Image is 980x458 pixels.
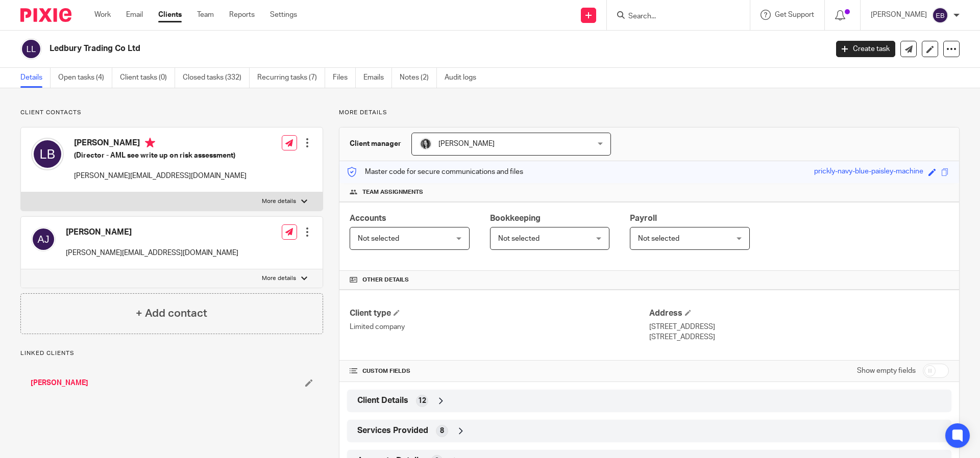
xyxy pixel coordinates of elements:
span: Other details [362,276,409,284]
a: Settings [270,10,297,20]
h4: Client type [350,308,649,319]
p: Client contacts [20,109,323,117]
p: [PERSON_NAME][EMAIL_ADDRESS][DOMAIN_NAME] [74,171,247,181]
div: prickly-navy-blue-paisley-machine [814,166,923,178]
p: Master code for secure communications and files [347,167,523,177]
a: Reports [229,10,255,20]
p: More details [262,197,296,206]
a: Open tasks (4) [58,68,112,88]
p: More details [262,274,296,283]
i: Primary [145,138,155,148]
h4: [PERSON_NAME] [66,227,238,238]
a: Notes (2) [400,68,437,88]
p: More details [339,109,960,117]
a: Closed tasks (332) [183,68,250,88]
img: svg%3E [20,38,42,60]
p: Limited company [350,322,649,332]
img: svg%3E [31,138,64,170]
a: Emails [363,68,392,88]
p: [PERSON_NAME][EMAIL_ADDRESS][DOMAIN_NAME] [66,248,238,258]
img: svg%3E [932,7,948,23]
a: Details [20,68,51,88]
span: Not selected [358,235,399,242]
a: Clients [158,10,182,20]
span: Accounts [350,214,386,222]
h5: (Director - AML see write up on risk assessment) [74,150,247,161]
h4: CUSTOM FIELDS [350,367,649,375]
span: Team assignments [362,188,423,196]
span: Not selected [498,235,540,242]
a: Audit logs [445,68,484,88]
span: Payroll [630,214,657,222]
p: [STREET_ADDRESS] [649,332,949,342]
h4: Address [649,308,949,319]
a: Create task [836,41,895,57]
a: Email [126,10,143,20]
a: Team [197,10,214,20]
img: brodie%203%20small.jpg [420,138,432,150]
a: [PERSON_NAME] [31,378,88,388]
a: Recurring tasks (7) [257,68,325,88]
input: Search [627,12,719,21]
a: Work [94,10,111,20]
span: 8 [440,426,444,436]
span: Not selected [638,235,679,242]
span: Client Details [357,395,408,406]
span: Services Provided [357,425,428,436]
h4: + Add contact [136,306,207,321]
span: 12 [418,396,426,406]
label: Show empty fields [857,366,916,376]
span: Bookkeeping [490,214,541,222]
p: Linked clients [20,349,323,358]
span: Get Support [775,11,814,18]
a: Client tasks (0) [120,68,175,88]
img: Pixie [20,8,71,22]
h3: Client manager [350,139,401,149]
span: [PERSON_NAME] [438,140,495,147]
h2: Ledbury Trading Co Ltd [50,43,667,54]
p: [STREET_ADDRESS] [649,322,949,332]
a: Files [333,68,356,88]
img: svg%3E [31,227,56,251]
p: [PERSON_NAME] [871,10,927,20]
h4: [PERSON_NAME] [74,138,247,150]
